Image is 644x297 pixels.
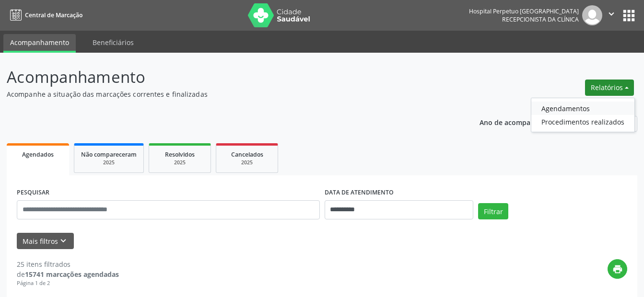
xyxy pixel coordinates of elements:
[86,34,141,51] a: Beneficiários
[7,65,448,89] p: Acompanhamento
[58,236,69,246] i: keyboard_arrow_down
[612,264,623,274] i: print
[81,150,137,159] span: Não compareceram
[531,98,635,132] ul: Relatórios
[608,259,627,279] button: print
[325,185,394,200] label: DATA DE ATENDIMENTO
[7,89,448,99] p: Acompanhe a situação das marcações correntes e finalizadas
[469,7,579,15] div: Hospital Perpetuo [GEOGRAPHIC_DATA]
[17,185,49,200] label: PESQUISAR
[7,7,82,23] a: Central de Marcação
[480,116,564,128] p: Ano de acompanhamento
[25,11,82,19] span: Central de Marcação
[531,115,634,128] a: Procedimentos realizados
[602,5,621,25] button: 
[502,15,579,23] span: Recepcionista da clínica
[3,34,76,53] a: Acompanhamento
[231,150,263,159] span: Cancelados
[156,159,204,166] div: 2025
[17,279,119,287] div: Página 1 de 2
[25,270,119,279] strong: 15741 marcações agendadas
[621,7,637,24] button: apps
[22,150,54,159] span: Agendados
[478,203,508,219] button: Filtrar
[223,159,271,166] div: 2025
[585,80,634,96] button: Relatórios
[165,150,195,159] span: Resolvidos
[582,5,602,25] img: img
[81,159,137,166] div: 2025
[17,233,74,250] button: Mais filtroskeyboard_arrow_down
[606,9,617,19] i: 
[17,269,119,279] div: de
[531,102,634,115] a: Agendamentos
[17,259,119,269] div: 25 itens filtrados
